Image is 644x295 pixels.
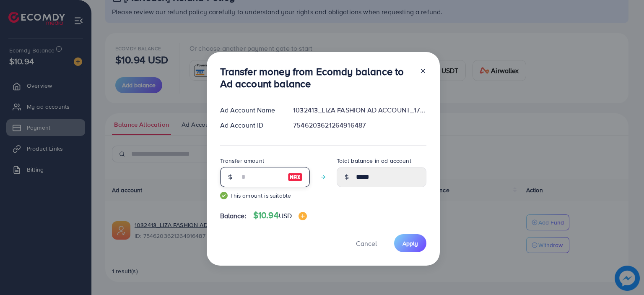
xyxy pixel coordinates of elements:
[220,65,413,90] h3: Transfer money from Ecomdy balance to Ad account balance
[220,192,228,199] img: guide
[213,105,287,115] div: Ad Account Name
[402,239,418,248] span: Apply
[356,239,377,248] span: Cancel
[337,157,411,165] label: Total balance in ad account
[220,157,264,165] label: Transfer amount
[220,211,247,221] span: Balance:
[253,210,307,221] h4: $10.94
[288,172,303,182] img: image
[286,120,433,130] div: 7546203621264916487
[286,105,433,115] div: 1032413_LIZA FASHION AD ACCOUNT_1756987745322
[345,234,387,252] button: Cancel
[279,211,292,220] span: USD
[394,234,426,252] button: Apply
[213,120,287,130] div: Ad Account ID
[299,212,307,220] img: image
[220,191,310,200] small: This amount is suitable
